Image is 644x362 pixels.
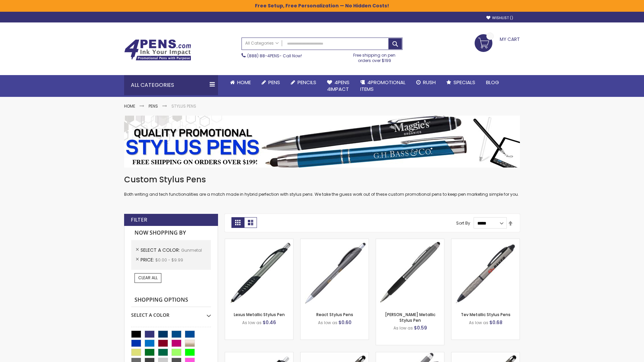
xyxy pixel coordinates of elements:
[338,319,352,326] span: $0.60
[461,312,511,317] a: Tev Metallic Stylus Pens
[316,312,353,317] a: React Stylus Pens
[245,41,279,46] span: All Categories
[242,320,262,325] span: As low as
[481,75,504,90] a: Blog
[346,50,403,63] div: Free shipping on pen orders over $199
[318,320,337,325] span: As low as
[414,324,427,331] span: $0.59
[141,247,181,253] span: Select A Color
[124,103,135,109] a: Home
[131,226,211,240] strong: Now Shopping by
[441,75,481,90] a: Specials
[453,79,475,86] span: Specials
[131,293,211,307] strong: Shopping Options
[489,319,502,326] span: $0.68
[376,239,444,307] img: Lory Metallic Stylus Pen-Gunmetal
[301,352,369,358] a: Islander Softy Metallic Gel Pen with Stylus-Gunmetal
[149,103,158,109] a: Pens
[225,75,256,90] a: Home
[124,39,191,61] img: 4Pens Custom Pens and Promotional Products
[451,239,520,244] a: Tev Metallic Stylus Pens-Gunmetal
[298,79,316,86] span: Pencils
[247,53,279,59] a: (888) 88-4PENS
[423,79,436,86] span: Rush
[327,79,350,93] span: 4Pens 4impact
[376,352,444,358] a: Cali Custom Stylus Gel pen-Gunmetal
[385,312,435,323] a: [PERSON_NAME] Metallic Stylus Pen
[181,247,202,253] span: Gunmetal
[360,79,406,93] span: 4PROMOTIONAL ITEMS
[256,75,285,90] a: Pens
[124,174,520,185] h1: Custom Stylus Pens
[393,325,413,331] span: As low as
[171,103,196,109] strong: Stylus Pens
[225,352,293,358] a: Souvenir® Anthem Stylus Pen-Gunmetal
[268,79,280,86] span: Pens
[234,312,285,317] a: Lexus Metallic Stylus Pen
[141,256,155,263] span: Price
[456,220,470,226] label: Sort By
[301,239,369,244] a: React Stylus Pens-Gunmetal
[376,239,444,244] a: Lory Metallic Stylus Pen-Gunmetal
[486,79,499,86] span: Blog
[451,239,520,307] img: Tev Metallic Stylus Pens-Gunmetal
[263,319,276,326] span: $0.46
[322,75,355,97] a: 4Pens4impact
[411,75,441,90] a: Rush
[355,75,411,97] a: 4PROMOTIONALITEMS
[124,116,520,168] img: Stylus Pens
[231,217,244,228] strong: Grid
[451,352,520,358] a: Islander Softy Metallic Gel Pen with Stylus - ColorJet Imprint-Gunmetal
[131,307,211,318] div: Select A Color
[469,320,488,325] span: As low as
[124,75,218,95] div: All Categories
[301,239,369,307] img: React Stylus Pens-Gunmetal
[486,15,513,20] a: Wishlist
[225,239,293,307] img: Lexus Metallic Stylus Pen-Gunmetal
[247,53,302,59] span: - Call Now!
[155,257,183,263] span: $0.00 - $9.99
[237,79,251,86] span: Home
[124,174,520,197] div: Both writing and tech functionalities are a match made in hybrid perfection with stylus pens. We ...
[135,273,161,283] a: Clear All
[138,275,158,281] span: Clear All
[285,75,322,90] a: Pencils
[131,216,147,224] strong: Filter
[225,239,293,244] a: Lexus Metallic Stylus Pen-Gunmetal
[242,38,282,49] a: All Categories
